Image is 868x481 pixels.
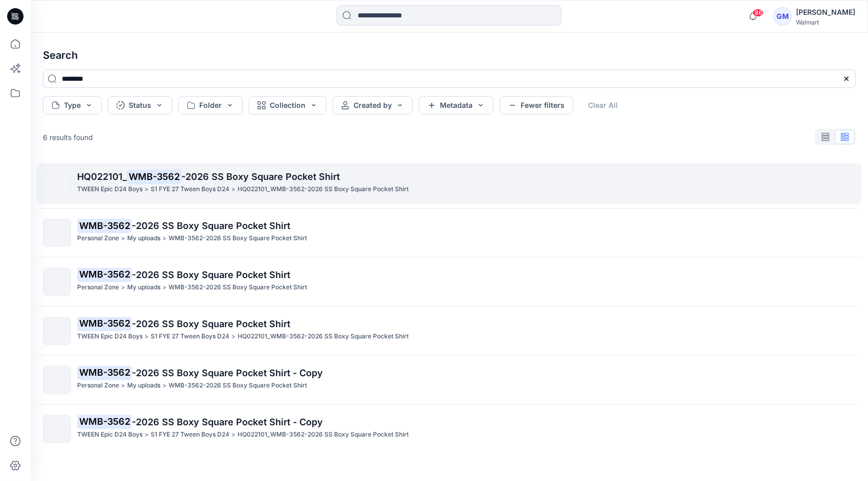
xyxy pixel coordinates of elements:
[796,18,855,26] div: Walmart
[37,360,862,400] a: WMB-3562-2026 SS Boxy Square Pocket Shirt - CopyPersonal Zone>My uploads>WMB-3562-2026 SS Boxy Sq...
[169,380,307,391] p: WMB-3562-2026 SS Boxy Square Pocket Shirt
[77,184,143,195] p: TWEEN Epic D24 Boys
[43,96,102,114] button: Type
[162,282,167,293] p: >
[121,380,125,391] p: >
[249,96,326,114] button: Collection
[132,269,290,280] span: -2026 SS Boxy Square Pocket Shirt
[796,6,855,18] div: [PERSON_NAME]
[162,233,167,244] p: >
[178,96,243,114] button: Folder
[108,96,172,114] button: Status
[121,282,125,293] p: >
[773,7,792,26] div: GM
[500,96,573,114] button: Fewer filters
[145,331,149,342] p: >
[132,318,290,329] span: -2026 SS Boxy Square Pocket Shirt
[151,429,229,440] p: S1 FYE 27 Tween Boys D24
[37,262,862,302] a: WMB-3562-2026 SS Boxy Square Pocket ShirtPersonal Zone>My uploads>WMB-3562-2026 SS Boxy Square Po...
[77,267,132,282] mark: WMB-3562
[231,429,236,440] p: >
[121,233,125,244] p: >
[77,282,119,293] p: Personal Zone
[77,233,119,244] p: Personal Zone
[132,417,323,427] span: -2026 SS Boxy Square Pocket Shirt - Copy
[77,331,143,342] p: TWEEN Epic D24 Boys
[169,282,307,293] p: WMB-3562-2026 SS Boxy Square Pocket Shirt
[181,171,340,182] span: -2026 SS Boxy Square Pocket Shirt
[127,169,181,184] mark: WMB-3562
[127,380,160,391] p: My uploads
[127,233,160,244] p: My uploads
[151,184,229,195] p: S1 FYE 27 Tween Boys D24
[77,380,119,391] p: Personal Zone
[37,164,862,204] a: HQ022101_WMB-3562-2026 SS Boxy Square Pocket ShirtTWEEN Epic D24 Boys>S1 FYE 27 Tween Boys D24>HQ...
[132,368,323,378] span: -2026 SS Boxy Square Pocket Shirt - Copy
[145,429,149,440] p: >
[77,316,132,331] mark: WMB-3562
[238,184,409,195] p: HQ022101_WMB-3562-2026 SS Boxy Square Pocket Shirt
[77,429,143,440] p: TWEEN Epic D24 Boys
[43,132,93,143] p: 6 results found
[162,380,167,391] p: >
[145,184,149,195] p: >
[151,331,229,342] p: S1 FYE 27 Tween Boys D24
[37,311,862,351] a: WMB-3562-2026 SS Boxy Square Pocket ShirtTWEEN Epic D24 Boys>S1 FYE 27 Tween Boys D24>HQ022101_WM...
[238,331,409,342] p: HQ022101_WMB-3562-2026 SS Boxy Square Pocket Shirt
[37,213,862,253] a: WMB-3562-2026 SS Boxy Square Pocket ShirtPersonal Zone>My uploads>WMB-3562-2026 SS Boxy Square Po...
[35,41,864,70] h4: Search
[231,331,236,342] p: >
[77,415,132,429] mark: WMB-3562
[132,220,290,231] span: -2026 SS Boxy Square Pocket Shirt
[231,184,236,195] p: >
[77,218,132,233] mark: WMB-3562
[333,96,413,114] button: Created by
[238,429,409,440] p: HQ022101_WMB-3562-2026 SS Boxy Square Pocket Shirt
[169,233,307,244] p: WMB-3562-2026 SS Boxy Square Pocket Shirt
[419,96,494,114] button: Metadata
[753,9,764,17] span: 86
[37,409,862,449] a: WMB-3562-2026 SS Boxy Square Pocket Shirt - CopyTWEEN Epic D24 Boys>S1 FYE 27 Tween Boys D24>HQ02...
[77,171,127,182] span: HQ022101_
[127,282,160,293] p: My uploads
[77,365,132,380] mark: WMB-3562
